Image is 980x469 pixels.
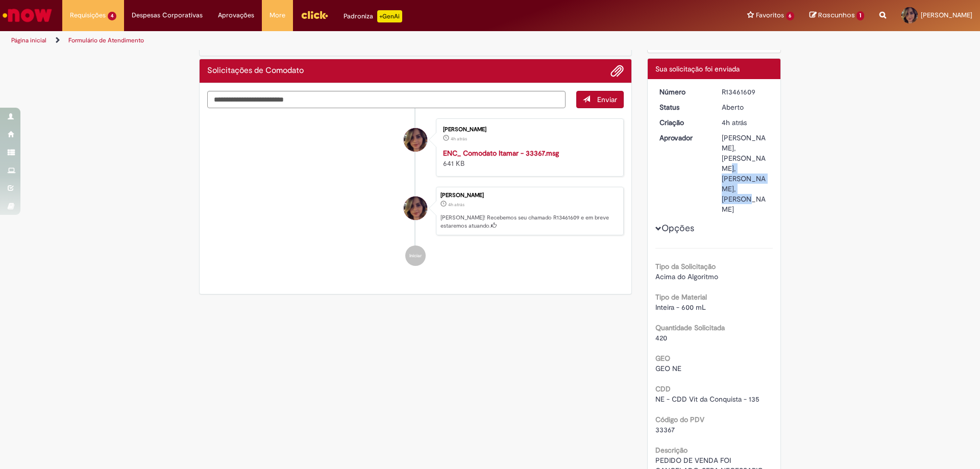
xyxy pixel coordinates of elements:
[655,354,670,363] b: GEO
[1,5,54,26] img: ServiceNow
[655,292,707,302] b: Tipo de Material
[404,196,427,220] div: Katiele Vieira Moreira
[443,149,559,158] a: ENC_ Comodato Itamar - 33367.msg
[756,10,784,20] span: Favoritos
[132,10,203,20] span: Despesas Corporativas
[576,91,624,108] button: Enviar
[448,202,464,208] time: 29/08/2025 10:46:37
[655,64,740,73] span: Sua solicitação foi enviada
[810,11,864,20] a: Rascunhos
[655,415,704,424] b: Código do PDV
[70,10,106,20] span: Requisições
[652,87,715,97] dt: Número
[207,108,624,277] ul: Histórico de tíquete
[207,66,304,76] h2: Solicitações de Comodato Histórico de tíquete
[443,127,613,133] div: [PERSON_NAME]
[652,102,715,112] dt: Status
[722,87,769,97] div: R13461609
[655,394,759,404] span: NE - CDD Vit da Conquista - 135
[655,384,671,393] b: CDD
[207,91,566,108] textarea: Digite sua mensagem aqui...
[655,272,718,281] span: Acima do Algoritmo
[655,323,725,332] b: Quantidade Solicitada
[451,136,467,142] time: 29/08/2025 10:46:33
[786,12,795,20] span: 6
[722,118,747,127] span: 4h atrás
[344,10,402,22] div: Padroniza
[722,117,769,128] div: 29/08/2025 10:46:37
[451,136,467,142] span: 4h atrás
[377,10,402,22] p: +GenAi
[921,11,972,19] span: [PERSON_NAME]
[610,64,624,78] button: Adicionar anexos
[722,133,769,214] div: [PERSON_NAME], [PERSON_NAME], [PERSON_NAME], [PERSON_NAME]
[8,31,646,50] ul: Trilhas de página
[856,11,864,20] span: 1
[722,102,769,112] div: Aberto
[443,148,613,168] div: 641 KB
[440,192,618,199] div: [PERSON_NAME]
[404,128,427,152] div: Katiele Vieira Moreira
[448,202,464,208] span: 4h atrás
[301,7,328,22] img: click_logo_yellow_360x200.png
[218,10,254,20] span: Aprovações
[440,214,618,230] p: [PERSON_NAME]! Recebemos seu chamado R13461609 e em breve estaremos atuando.
[108,12,116,20] span: 4
[652,133,715,143] dt: Aprovador
[655,333,667,342] span: 420
[597,95,617,104] span: Enviar
[11,36,46,44] a: Página inicial
[818,10,855,20] span: Rascunhos
[655,364,681,373] span: GEO NE
[207,187,624,236] li: Katiele Vieira Moreira
[655,425,675,434] span: 33367
[655,446,688,455] b: Descrição
[68,36,144,44] a: Formulário de Atendimento
[652,117,715,128] dt: Criação
[655,262,716,271] b: Tipo da Solicitação
[655,303,706,312] span: Inteira - 600 mL
[269,10,285,20] span: More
